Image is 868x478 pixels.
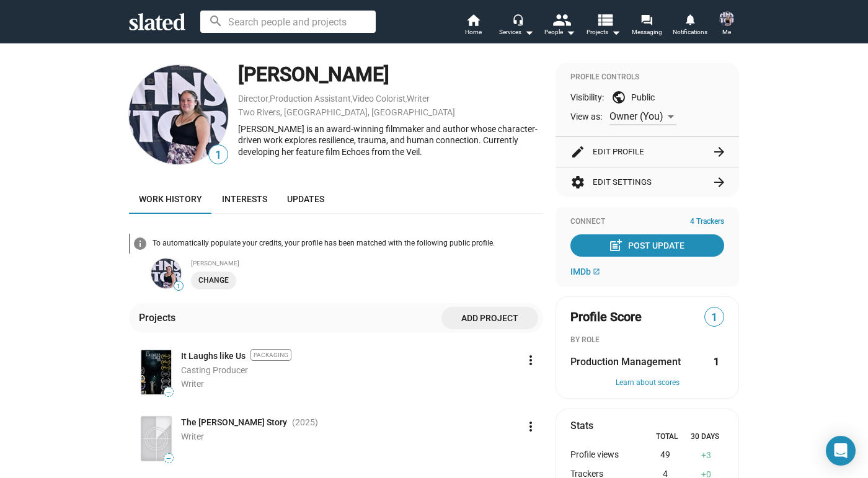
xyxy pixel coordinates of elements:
[181,365,248,375] span: Casting Producer
[133,236,148,251] mat-icon: info
[405,96,407,103] span: ,
[139,194,202,204] span: Work history
[611,90,626,105] mat-icon: public
[181,417,287,428] span: The [PERSON_NAME] Story
[570,309,642,325] span: Profile Score
[684,13,696,25] mat-icon: notifications
[719,11,734,26] img: Nicole Sell
[141,417,171,461] img: Poster: The Zuri Johnson Story
[570,111,602,123] span: View as:
[407,94,430,104] a: Writer
[712,9,742,41] button: Nicole SellMe
[222,194,267,204] span: Interests
[544,25,575,40] div: People
[495,12,538,40] button: Services
[191,260,543,267] div: [PERSON_NAME]
[722,25,731,40] span: Me
[570,267,600,277] a: IMDb
[570,90,724,105] div: Visibility: Public
[712,175,727,190] mat-icon: arrow_forward
[523,419,538,434] mat-icon: more_vert
[570,144,585,159] mat-icon: edit
[198,274,229,287] span: Change
[287,194,324,204] span: Updates
[352,94,405,104] a: Video Colorist
[582,12,625,40] button: Projects
[139,311,180,324] div: Projects
[596,11,614,29] mat-icon: view_list
[181,379,204,389] span: Writer
[292,417,318,428] span: (2025 )
[570,355,681,368] span: Production Management
[570,167,724,197] button: Edit Settings
[238,61,543,88] div: [PERSON_NAME]
[512,14,523,25] mat-icon: headset_mic
[181,432,204,441] span: Writer
[523,353,538,368] mat-icon: more_vert
[250,349,291,361] span: Packaging
[538,12,582,40] button: People
[441,307,538,329] button: Add project
[611,234,684,257] div: Post Update
[191,272,236,290] button: Change
[609,110,663,122] span: Owner (You)
[570,137,724,167] button: Edit Profile
[570,419,593,432] mat-card-title: Stats
[587,25,621,40] span: Projects
[277,184,334,214] a: Updates
[552,11,570,29] mat-icon: people
[690,217,724,227] span: 4 Trackers
[268,96,270,103] span: ,
[465,25,482,40] span: Home
[212,184,277,214] a: Interests
[151,259,181,288] img: undefined
[608,25,623,40] mat-icon: arrow_drop_down
[466,12,480,27] mat-icon: home
[238,107,455,117] a: Two Rivers, [GEOGRAPHIC_DATA], [GEOGRAPHIC_DATA]
[141,350,171,394] img: Poster: It Laughs like Us
[209,147,228,164] span: 1
[129,184,212,214] a: Work history
[200,11,376,33] input: Search people and projects
[705,309,724,326] span: 1
[570,217,724,227] div: Connect
[570,449,641,461] div: Profile views
[625,12,668,40] a: Messaging
[640,14,652,25] mat-icon: forum
[570,234,724,257] button: Post Update
[238,123,543,158] div: [PERSON_NAME] is an award-winning filmmaker and author whose character-driven work explores resil...
[238,94,268,104] a: Director
[647,432,686,442] div: Total
[270,94,351,104] a: Production Assistant
[181,350,246,362] a: It Laughs like Us
[174,283,183,290] span: 1
[689,449,724,461] div: 3
[632,25,662,40] span: Messaging
[499,25,534,40] div: Services
[714,355,719,368] strong: 1
[451,12,495,40] a: Home
[570,378,724,388] button: Learn about scores
[668,12,712,40] a: Notifications
[164,455,173,462] span: —
[701,450,706,460] span: +
[641,449,688,461] div: 49
[686,432,724,442] div: 30 Days
[608,238,623,253] mat-icon: post_add
[351,96,352,103] span: ,
[129,65,228,164] img: Nicole Sell
[153,239,543,249] div: To automatically populate your credits, your profile has been matched with the following public p...
[673,25,707,40] span: Notifications
[570,335,724,345] div: BY ROLE
[826,436,856,466] div: Open Intercom Messenger
[712,144,727,159] mat-icon: arrow_forward
[570,73,724,82] div: Profile Controls
[563,25,578,40] mat-icon: arrow_drop_down
[451,307,528,329] span: Add project
[521,25,536,40] mat-icon: arrow_drop_down
[570,175,585,190] mat-icon: settings
[164,389,173,396] span: —
[593,268,600,275] mat-icon: open_in_new
[570,267,591,277] span: IMDb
